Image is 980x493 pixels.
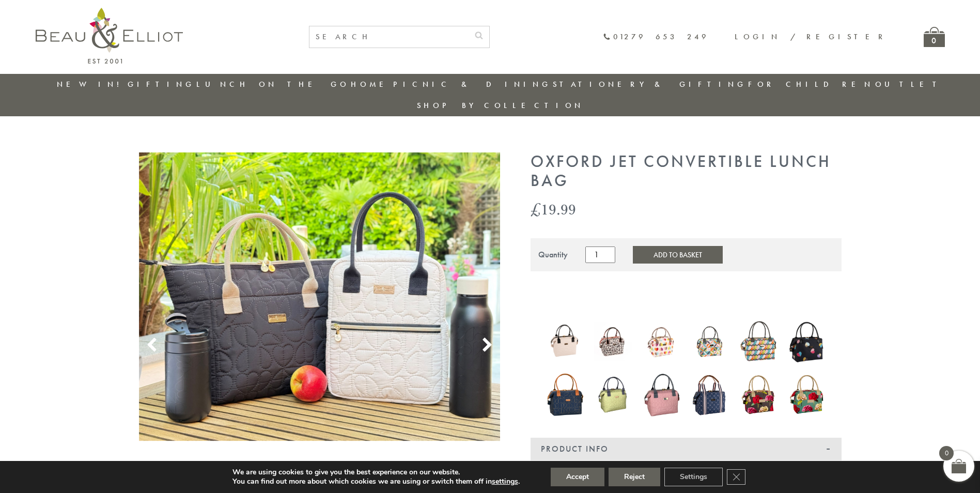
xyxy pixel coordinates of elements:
a: Shop by collection [417,100,584,111]
button: settings [492,477,518,486]
a: Home [351,79,392,89]
a: 01279 653 249 [603,33,709,41]
a: Monogram Midnight Convertible Lunch Bag [691,372,729,420]
img: Oxford quilted lunch bag mallow [643,371,681,420]
a: 0 [924,27,945,47]
span: £ [531,198,541,220]
a: Carnaby eclipse convertible lunch bag [739,317,777,368]
a: Stationery & Gifting [553,79,746,89]
img: Emily convertible lunch bag [788,316,826,367]
a: Picnic & Dining [393,79,551,89]
button: Add to Basket [633,246,723,264]
a: For Children [748,79,874,89]
div: Quantity [538,250,568,259]
img: Monogram Midnight Convertible Lunch Bag [691,372,729,418]
iframe: Secure express checkout frame [528,278,844,302]
button: Close GDPR Cookie Banner [727,469,745,485]
button: Accept [551,468,604,486]
button: Settings [664,468,723,486]
a: Oxford quilted lunch bag mallow [643,371,681,422]
img: Sarah Kelleher convertible lunch bag teal [788,372,826,418]
input: Product quantity [585,246,615,263]
img: Carnaby eclipse convertible lunch bag [739,317,777,366]
a: Login / Register [735,32,888,42]
a: New in! [57,79,126,89]
div: Product Info [531,438,842,460]
a: Gifting [128,79,195,89]
a: Emily convertible lunch bag [788,316,826,369]
p: You can find out more about which cookies we are using or switch them off in . [232,477,520,486]
img: logo [36,8,183,64]
p: We are using cookies to give you the best experience on our website. [232,468,520,477]
a: Outlet [875,79,944,89]
a: Sarah Kelleher convertible lunch bag teal [788,372,826,420]
a: Sarah Kelleher Lunch Bag Dark Stone [739,373,777,419]
span: 0 [939,446,954,460]
img: Navy Broken-hearted Convertible Insulated Lunch Bag [546,369,584,420]
a: Lunch On The Go [196,79,349,89]
button: Reject [609,468,660,486]
input: SEARCH [309,26,469,48]
h1: Oxford Jet Convertible Lunch Bag [531,152,842,191]
bdi: 19.99 [531,198,576,220]
a: Navy Broken-hearted Convertible Insulated Lunch Bag [546,369,584,423]
img: Sarah Kelleher Lunch Bag Dark Stone [739,373,777,417]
